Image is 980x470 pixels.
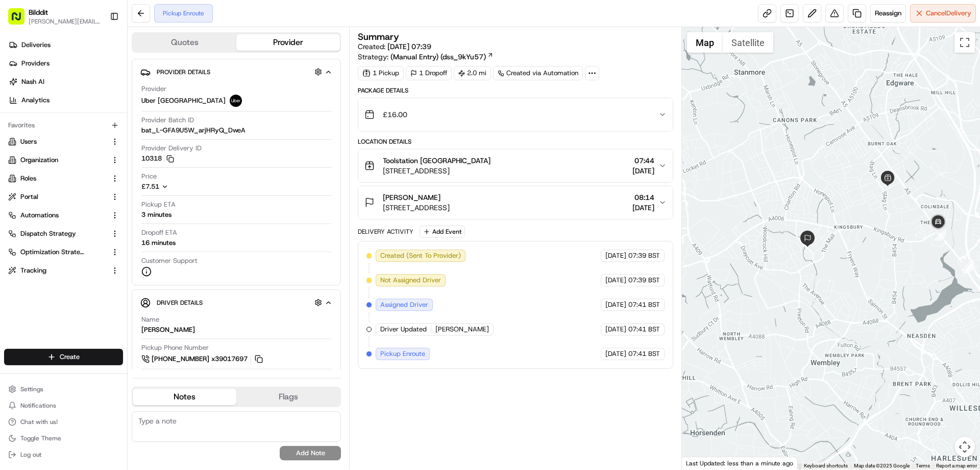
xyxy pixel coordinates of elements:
span: Optimization Strategy [20,248,85,257]
span: Dropoff ETA [141,228,177,237]
button: Reassign [870,4,906,23]
button: £7.51 [141,182,231,191]
button: Flags [236,389,340,405]
span: Customer Support [141,256,198,265]
span: [DATE] [605,349,626,359]
button: Provider [236,34,340,51]
span: Toggle Theme [20,434,61,442]
a: Open this area in Google Maps (opens a new window) [684,456,718,469]
span: Deliveries [21,40,51,50]
button: Dispatch Strategy [4,226,123,242]
span: Price [141,172,157,181]
div: 3 [962,260,973,271]
button: Driver Details [140,294,332,311]
a: Report a map error [936,463,977,468]
span: bat_L-GFA9U5W_arjHRyQ_DweA [141,126,246,135]
a: Dispatch Strategy [8,229,107,238]
button: Notes [133,389,236,405]
span: Pickup Phone Number [141,343,209,352]
button: Map camera controls [954,437,975,457]
a: Users [8,137,107,146]
span: Create [60,352,80,362]
span: Reassign [875,9,901,18]
span: 08:14 [632,192,654,203]
span: Created: [358,41,431,52]
button: Portal [4,189,123,205]
button: Optimization Strategy [4,244,123,260]
span: Provider Details [157,68,210,76]
a: Nash AI [4,74,127,90]
span: Automations [20,211,59,220]
button: Chat with us! [4,415,123,429]
button: Provider Details [140,63,332,80]
span: Providers [21,59,50,68]
span: [DATE] 07:39 [387,42,431,51]
span: £16.00 [383,109,407,120]
div: 1 Pickup [358,66,404,80]
div: Package Details [358,86,673,95]
button: Show satellite imagery [723,32,773,53]
button: Bilddit [29,7,48,17]
span: Uber [GEOGRAPHIC_DATA] [141,96,226,105]
div: 1 Dropoff [406,66,452,80]
span: [DATE] [605,325,626,334]
div: 5 [935,230,946,241]
div: 2.0 mi [454,66,491,80]
span: Notifications [20,401,56,410]
span: Driver Details [157,299,203,307]
button: Toggle fullscreen view [954,32,975,53]
span: 07:41 BST [628,349,660,359]
span: Map data ©2025 Google [854,463,910,468]
span: 07:41 BST [628,325,660,334]
button: Log out [4,447,123,462]
div: 3 minutes [141,210,171,219]
button: [PERSON_NAME][STREET_ADDRESS]08:14[DATE] [358,186,672,219]
a: Tracking [8,266,107,275]
span: Provider [141,84,166,94]
button: Roles [4,170,123,187]
a: Optimization Strategy [8,248,107,257]
span: Nash AI [21,77,44,86]
span: Provider Delivery ID [141,144,202,153]
span: Not Assigned Driver [380,276,441,285]
span: Toolstation [GEOGRAPHIC_DATA] [383,155,491,166]
span: [PERSON_NAME] [383,192,440,203]
span: Created (Sent To Provider) [380,251,461,260]
span: Provider Batch ID [141,116,194,125]
button: Add Event [420,226,465,238]
span: Settings [20,385,43,393]
span: [DATE] [605,251,626,260]
button: [PHONE_NUMBER] x39017697 [141,353,264,365]
button: Notifications [4,398,123,413]
span: £7.51 [141,182,159,191]
a: Portal [8,192,107,202]
h3: Summary [358,32,399,41]
a: Created via Automation [493,66,583,80]
button: Settings [4,382,123,396]
img: Google [684,456,718,469]
span: 07:39 BST [628,251,660,260]
span: [PHONE_NUMBER] x39017697 [152,354,248,364]
button: Keyboard shortcuts [804,462,848,469]
span: [STREET_ADDRESS] [383,166,491,176]
button: Show street map [687,32,723,53]
div: Strategy: [358,52,494,62]
a: Roles [8,174,107,183]
span: 07:41 BST [628,300,660,309]
div: [PERSON_NAME] [141,325,195,334]
div: Delivery Activity [358,228,413,236]
button: Users [4,133,123,150]
img: uber-new-logo.jpeg [230,95,242,107]
span: Chat with us! [20,418,58,426]
a: Analytics [4,92,127,108]
span: Name [141,315,159,324]
span: [DATE] [605,300,626,309]
div: 16 minutes [141,238,176,248]
div: Favorites [4,117,123,133]
button: Tracking [4,262,123,279]
button: Bilddit[PERSON_NAME][EMAIL_ADDRESS][DOMAIN_NAME] [4,4,106,29]
button: [PERSON_NAME][EMAIL_ADDRESS][DOMAIN_NAME] [29,17,102,26]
